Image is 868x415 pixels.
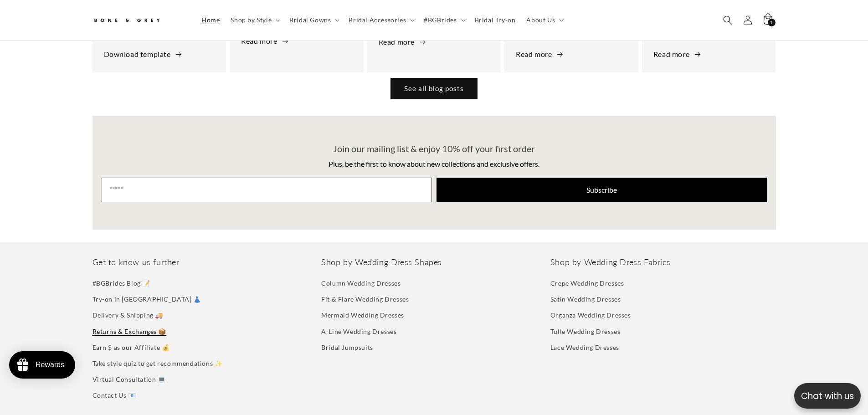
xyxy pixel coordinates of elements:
[550,323,621,339] a: Tulle Wedding Dresses
[92,387,136,403] a: Contact Us 📧
[284,10,343,30] summary: Bridal Gowns
[550,277,624,291] a: Crepe Wedding Dresses
[92,277,151,291] a: #BGBrides Blog 📝
[550,291,621,307] a: Satin Wedding Dresses
[390,78,478,99] a: See all blog posts
[92,339,170,355] a: Earn $ as our Affiliate 💰
[92,257,318,267] h2: Get to know us further
[770,19,773,26] span: 1
[196,10,225,30] a: Home
[475,16,516,24] span: Bridal Try-on
[424,16,457,24] span: #BGBrides
[550,339,619,355] a: Lace Wedding Dresses
[349,16,406,24] span: Bridal Accessories
[418,10,469,30] summary: #BGBrides
[321,291,409,307] a: Fit & Flare Wedding Dresses
[343,10,418,30] summary: Bridal Accessories
[241,35,289,48] a: Read more
[92,291,201,307] a: Try-on in [GEOGRAPHIC_DATA] 👗
[102,178,432,202] input: Email
[333,143,535,154] span: Join our mailing list & enjoy 10% off your first order
[36,361,64,369] div: Rewards
[89,9,187,31] a: Bone and Grey Bridal
[329,159,539,168] span: Plus, be the first to know about new collections and exclusive offers.
[321,277,401,291] a: Column Wedding Dresses
[92,307,164,323] a: Delivery & Shipping 🚚
[92,13,161,28] img: Bone and Grey Bridal
[104,48,183,61] a: Download template
[231,16,272,24] span: Shop by Style
[321,339,373,355] a: Bridal Jumpsuits
[794,383,861,409] button: Open chatbox
[201,16,220,24] span: Home
[526,16,555,24] span: About Us
[321,323,396,339] a: A-Line Wedding Dresses
[469,10,521,30] a: Bridal Try-on
[550,257,776,267] h2: Shop by Wedding Dress Fabrics
[321,307,404,323] a: Mermaid Wedding Dresses
[379,36,427,49] a: Read more
[516,48,564,61] a: Read more
[521,10,567,30] summary: About Us
[321,257,547,267] h2: Shop by Wedding Dress Shapes
[653,48,702,61] a: Read more
[225,10,284,30] summary: Shop by Style
[92,323,167,339] a: Returns & Exchanges 📦
[550,307,631,323] a: Organza Wedding Dresses
[92,371,166,387] a: Virtual Consultation 💻
[437,178,767,202] button: Subscribe
[92,355,223,371] a: Take style quiz to get recommendations ✨
[289,16,331,24] span: Bridal Gowns
[794,389,861,403] p: Chat with us
[718,10,738,30] summary: Search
